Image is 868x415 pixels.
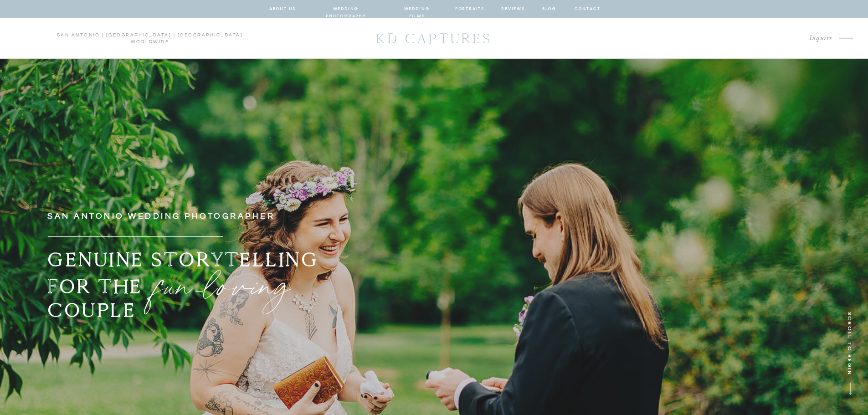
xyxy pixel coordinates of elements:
a: contact [574,5,600,13]
p: SCROLL TO BEGIN [843,312,854,389]
a: blog [541,5,558,13]
a: Inquire [642,32,833,45]
p: fun-loving [155,258,454,303]
b: COUPLE [47,298,136,322]
a: reviews [501,5,525,13]
a: KD CAPTURES [371,26,497,51]
p: san antonio | [GEOGRAPHIC_DATA] | [GEOGRAPHIC_DATA] worldwide [13,32,287,46]
b: GENUINE STORYTELLING FOR THE [47,247,319,298]
a: wedding photography [313,5,380,13]
a: portraits [455,5,485,13]
a: about us [269,5,296,13]
b: san antonio wedding photographer [47,212,275,220]
a: wedding films [395,5,439,13]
